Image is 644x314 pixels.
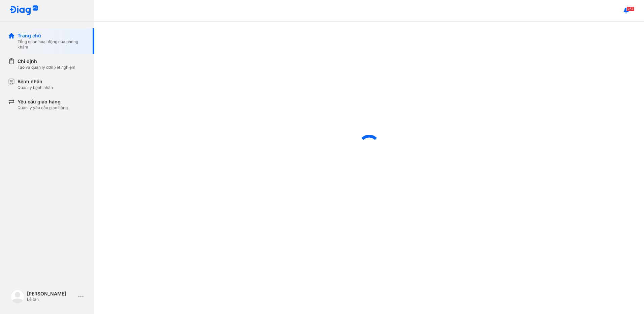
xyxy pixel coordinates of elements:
img: logo [9,5,38,16]
div: Lễ tân [27,297,75,302]
div: Tổng quan hoạt động của phòng khám [18,39,86,50]
div: Quản lý yêu cầu giao hàng [18,105,68,111]
div: Trang chủ [18,32,86,39]
div: Quản lý bệnh nhân [18,85,53,90]
span: 257 [626,6,635,11]
div: Bệnh nhân [18,78,53,85]
img: logo [11,290,24,303]
div: Tạo và quản lý đơn xét nghiệm [18,65,75,70]
div: Chỉ định [18,58,75,65]
div: Yêu cầu giao hàng [18,98,68,105]
div: [PERSON_NAME] [27,291,75,297]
